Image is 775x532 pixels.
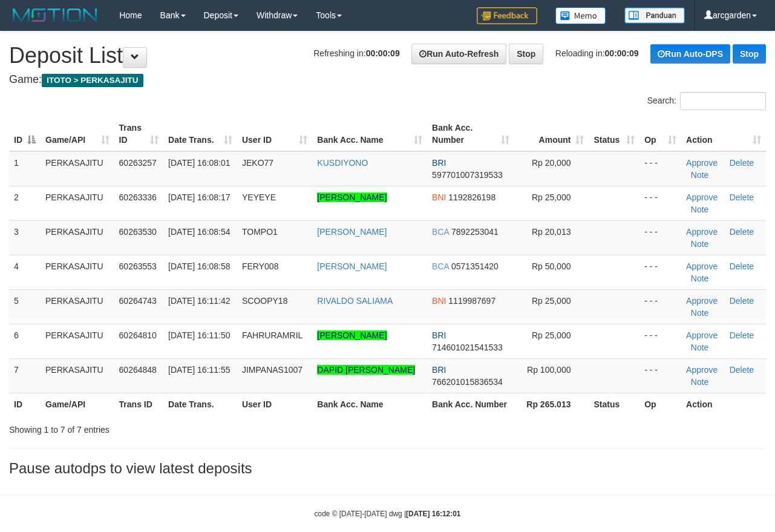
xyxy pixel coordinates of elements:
[555,7,606,24] img: Button%20Memo.svg
[427,393,514,415] th: Bank Acc. Number
[168,365,230,375] span: [DATE] 16:11:55
[242,227,278,237] span: TOMPO1
[432,377,503,387] span: Copy 766201015836534 to clipboard
[317,158,368,168] a: KUSDIYONO
[639,220,681,255] td: - - -
[686,261,718,271] a: Approve
[624,7,685,24] img: panduan.png
[639,289,681,324] td: - - -
[514,117,589,151] th: Amount: activate to sort column ascending
[317,261,387,271] a: [PERSON_NAME]
[119,330,157,340] span: 60264810
[681,117,766,151] th: Action: activate to sort column ascending
[237,117,312,151] th: User ID: activate to sort column ascending
[9,393,41,415] th: ID
[317,227,387,237] a: [PERSON_NAME]
[9,44,766,68] h1: Deposit List
[163,393,237,415] th: Date Trans.
[317,330,387,340] a: [PERSON_NAME]
[41,220,114,255] td: PERKASAJITU
[242,192,276,202] span: YEYEYE
[9,324,41,358] td: 6
[555,48,639,58] span: Reloading in:
[41,186,114,220] td: PERKASAJITU
[686,296,718,306] a: Approve
[432,227,449,237] span: BCA
[730,261,754,271] a: Delete
[242,330,302,340] span: FAHRURAMRIL
[9,186,41,220] td: 2
[686,227,718,237] a: Approve
[639,393,681,415] th: Op
[686,330,718,340] a: Approve
[9,358,41,393] td: 7
[691,170,709,180] a: Note
[163,117,237,151] th: Date Trans.: activate to sort column ascending
[41,151,114,186] td: PERKASAJITU
[41,289,114,324] td: PERKASAJITU
[9,461,766,476] h3: Pause autodps to view latest deposits
[451,261,499,271] span: Copy 0571351420 to clipboard
[686,365,718,375] a: Approve
[639,151,681,186] td: - - -
[605,48,639,58] strong: 00:00:09
[242,261,278,271] span: FERY008
[168,296,230,306] span: [DATE] 16:11:42
[168,261,230,271] span: [DATE] 16:08:58
[119,158,157,168] span: 60263257
[168,158,230,168] span: [DATE] 16:08:01
[9,220,41,255] td: 3
[733,44,766,64] a: Stop
[681,393,766,415] th: Action
[432,170,503,180] span: Copy 597701007319533 to clipboard
[317,192,387,202] a: [PERSON_NAME]
[41,358,114,393] td: PERKASAJITU
[168,227,230,237] span: [DATE] 16:08:54
[366,48,400,58] strong: 00:00:09
[730,158,754,168] a: Delete
[313,48,399,58] span: Refreshing in:
[691,308,709,318] a: Note
[242,365,302,375] span: JIMPANAS1007
[41,117,114,151] th: Game/API: activate to sort column ascending
[477,7,537,24] img: Feedback.jpg
[119,296,157,306] span: 60264743
[509,44,543,64] a: Stop
[119,192,157,202] span: 60263336
[532,192,571,202] span: Rp 25,000
[691,205,709,214] a: Note
[119,365,157,375] span: 60264848
[312,117,427,151] th: Bank Acc. Name: activate to sort column ascending
[9,419,314,436] div: Showing 1 to 7 of 7 entries
[514,393,589,415] th: Rp 265.013
[411,44,506,64] a: Run Auto-Refresh
[589,393,639,415] th: Status
[532,227,571,237] span: Rp 20,013
[532,158,571,168] span: Rp 20,000
[532,261,571,271] span: Rp 50,000
[691,274,709,283] a: Note
[41,393,114,415] th: Game/API
[639,186,681,220] td: - - -
[42,74,143,87] span: ITOTO > PERKASAJITU
[639,255,681,289] td: - - -
[9,289,41,324] td: 5
[432,343,503,352] span: Copy 714601021541533 to clipboard
[114,117,164,151] th: Trans ID: activate to sort column ascending
[647,92,766,110] label: Search:
[680,92,766,110] input: Search:
[432,261,449,271] span: BCA
[691,377,709,387] a: Note
[730,330,754,340] a: Delete
[432,158,446,168] span: BRI
[9,117,41,151] th: ID: activate to sort column descending
[639,324,681,358] td: - - -
[432,330,446,340] span: BRI
[168,192,230,202] span: [DATE] 16:08:17
[730,365,754,375] a: Delete
[427,117,514,151] th: Bank Acc. Number: activate to sort column ascending
[242,296,287,306] span: SCOOPY18
[317,365,415,375] a: DAPID [PERSON_NAME]
[448,296,495,306] span: Copy 1119987697 to clipboard
[730,192,754,202] a: Delete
